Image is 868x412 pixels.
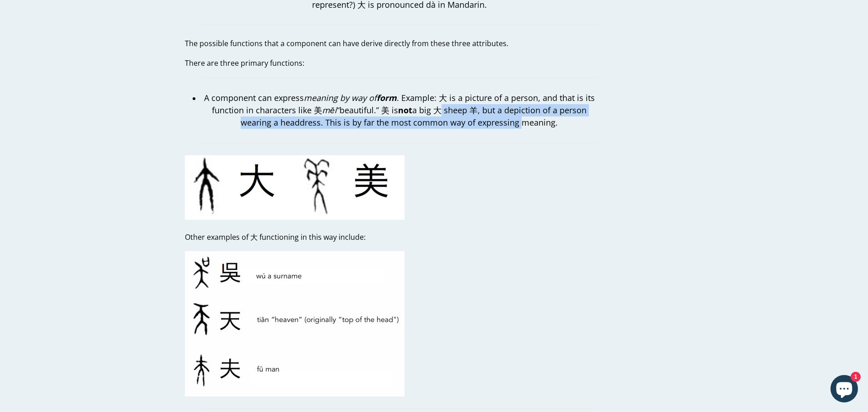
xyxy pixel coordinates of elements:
[185,232,598,243] p: Other examples of 大 functioning in this way include:
[398,105,412,116] strong: not
[322,105,337,116] em: měi
[185,58,598,69] p: There are three primary functions:
[377,92,397,103] strong: form
[201,92,598,129] p: A component can express . Example: 大 is a picture of a person, and that is its function in charac...
[304,92,397,103] em: meaning by way of
[828,375,861,405] inbox-online-store-chat: Shopify online store chat
[185,38,598,49] p: The possible functions that a component can have derive directly from these three attributes.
